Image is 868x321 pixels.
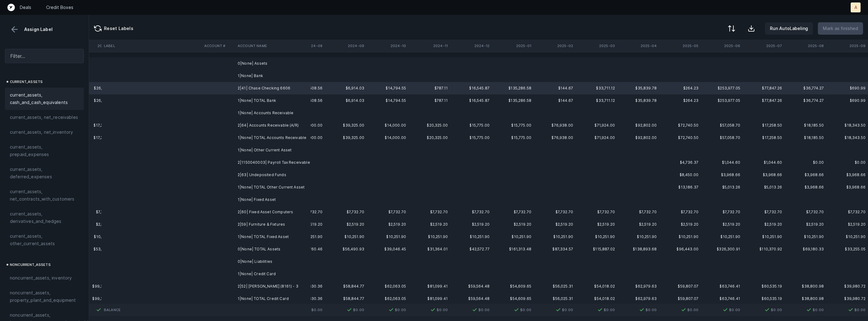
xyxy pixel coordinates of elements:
[450,119,492,132] td: $15,775.00
[743,231,784,243] td: $10,251.90
[701,40,743,52] th: 2025-06
[235,119,311,132] td: 2|64| Accounts Receivable (A/R)
[743,132,784,144] td: $17,258.50
[826,94,868,107] td: $690.99
[492,304,534,316] td: $0.00
[701,206,743,218] td: $7,732.70
[659,82,701,94] td: $264.23
[325,304,367,316] td: $0.00
[784,156,826,169] td: $0.00
[826,169,868,181] td: $3,968.66
[576,132,617,144] td: $71,924.00
[701,94,743,107] td: $253,977.05
[701,82,743,94] td: $253,977.05
[576,280,617,293] td: $54,018.02
[576,82,617,94] td: $33,711.12
[743,304,784,316] td: $0.00
[492,243,534,255] td: $161,313.48
[576,40,617,52] th: 2025-03
[450,280,492,293] td: $59,564.48
[367,40,408,52] th: 2024-10
[701,132,743,144] td: $57,058.70
[492,94,534,107] td: $135,286.58
[74,132,116,144] td: $17,250.00
[763,306,771,314] img: 7413b82b75c0d00168ab4a076994095f.svg
[826,293,868,305] td: $39,980.72
[534,304,576,316] td: $0.00
[784,231,826,243] td: $10,251.90
[743,181,784,193] td: $5,013.26
[235,218,311,231] td: 2|59| Furniture & Fixtures
[701,280,743,293] td: $63,746.41
[450,206,492,218] td: $7,732.70
[450,243,492,255] td: $42,572.77
[325,293,367,305] td: $58,844.77
[784,280,826,293] td: $38,800.98
[784,94,826,107] td: $36,774.27
[659,181,701,193] td: $13,186.37
[5,49,84,63] input: Filter...
[826,40,868,52] th: 2025-09
[784,304,826,316] td: $0.00
[408,304,450,316] td: $0.00
[10,188,79,203] span: current_assets, net_contracts_with_customers
[701,181,743,193] td: $5,013.26
[576,293,617,305] td: $54,018.02
[367,206,408,218] td: $7,732.70
[851,2,861,12] button: A
[367,243,408,255] td: $39,046.45
[826,82,868,94] td: $690.99
[617,119,659,132] td: $92,802.00
[847,306,854,314] img: 7413b82b75c0d00168ab4a076994095f.svg
[74,231,116,243] td: $10,251.90
[367,82,408,94] td: $14,794.55
[492,231,534,243] td: $10,251.90
[784,119,826,132] td: $18,185.50
[367,280,408,293] td: $62,063.05
[325,40,367,52] th: 2024-09
[325,132,367,144] td: $39,325.00
[770,25,808,32] p: Run AutoLabeling
[784,82,826,94] td: $36,774.27
[534,293,576,305] td: $56,025.31
[617,132,659,144] td: $92,802.00
[743,82,784,94] td: $77,847.26
[534,94,576,107] td: $144.67
[743,280,784,293] td: $60,535.19
[408,94,450,107] td: $787.11
[10,289,79,304] span: noncurrent_assets, property_plant_and_equipment
[89,22,138,35] button: Reset Labels
[701,156,743,169] td: $1,044.60
[701,243,743,255] td: $326,300.91
[450,218,492,231] td: $2,519.20
[743,218,784,231] td: $2,519.20
[534,243,576,255] td: $87,334.57
[659,40,701,52] th: 2025-05
[325,243,367,255] td: $56,490.93
[823,25,858,32] p: Mark as finished
[10,166,79,180] span: current_assets, deferred_expenses
[534,119,576,132] td: $76,938.00
[826,280,868,293] td: $39,980.72
[325,94,367,107] td: $6,914.03
[617,40,659,52] th: 2025-04
[617,243,659,255] td: $138,893.68
[235,231,311,243] td: 1|None| TOTAL Fixed Asset
[325,231,367,243] td: $10,251.90
[10,78,43,85] span: current_assets
[367,304,408,316] td: $0.00
[701,231,743,243] td: $10,251.90
[235,169,311,181] td: 2|63| Undeposited Funds
[10,261,51,268] span: noncurrent_assets
[235,193,311,206] td: 1|None| Fixed Asset
[743,169,784,181] td: $3,968.66
[743,156,784,169] td: $1,044.60
[367,293,408,305] td: $62,063.05
[450,40,492,52] th: 2024-12
[235,94,311,107] td: 1|None| TOTAL Bank
[101,304,202,316] td: Balance
[638,306,646,314] img: 7413b82b75c0d00168ab4a076994095f.svg
[659,169,701,181] td: $8,450.00
[408,40,450,52] th: 2024-11
[429,306,437,314] img: 7413b82b75c0d00168ab4a076994095f.svg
